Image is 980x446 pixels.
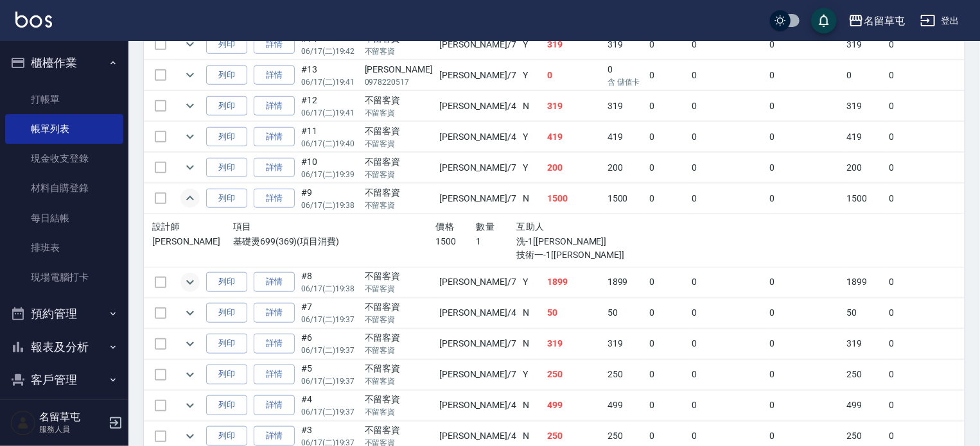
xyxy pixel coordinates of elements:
[152,235,233,248] p: [PERSON_NAME]
[766,359,844,390] td: 0
[436,298,520,328] td: [PERSON_NAME] /4
[647,298,689,328] td: 0
[544,122,604,152] td: 419
[254,127,295,147] a: 詳情
[647,122,689,152] td: 0
[604,329,647,359] td: 319
[301,169,358,180] p: 06/17 (二) 19:39
[604,60,647,90] td: 0
[365,155,433,169] div: 不留客資
[435,221,454,232] span: 價格
[365,200,433,211] p: 不留客資
[811,8,837,33] button: save
[301,406,358,418] p: 06/17 (二) 19:37
[766,122,844,152] td: 0
[39,411,105,424] h5: 名留草屯
[365,283,433,295] p: 不留客資
[886,359,972,390] td: 0
[365,393,433,406] div: 不留客資
[544,60,604,90] td: 0
[886,390,972,420] td: 0
[544,184,604,214] td: 1500
[180,273,200,292] button: expand row
[365,314,433,325] p: 不留客資
[254,365,295,384] a: 詳情
[886,329,972,359] td: 0
[516,248,638,262] p: 技術一-1[[PERSON_NAME]]
[886,298,972,328] td: 0
[766,390,844,420] td: 0
[298,91,362,121] td: #12
[604,390,647,420] td: 499
[301,345,358,356] p: 06/17 (二) 19:37
[544,91,604,121] td: 319
[301,200,358,211] p: 06/17 (二) 19:38
[604,267,647,297] td: 1899
[544,390,604,420] td: 499
[520,267,544,297] td: Y
[436,60,520,90] td: [PERSON_NAME] /7
[298,184,362,214] td: #9
[604,153,647,183] td: 200
[365,362,433,375] div: 不留客資
[298,122,362,152] td: #11
[844,122,886,152] td: 419
[298,390,362,420] td: #4
[689,329,767,359] td: 0
[206,127,247,147] button: 列印
[254,426,295,446] a: 詳情
[180,396,200,415] button: expand row
[766,298,844,328] td: 0
[608,76,643,88] p: 含 儲值卡
[301,283,358,295] p: 06/17 (二) 19:38
[5,363,123,397] button: 客戶管理
[206,303,247,323] button: 列印
[604,359,647,390] td: 250
[10,410,36,436] img: Person
[298,298,362,328] td: #7
[436,122,520,152] td: [PERSON_NAME] /4
[301,76,358,88] p: 06/17 (二) 19:41
[206,365,247,384] button: 列印
[254,395,295,415] a: 詳情
[689,30,767,60] td: 0
[298,329,362,359] td: #6
[206,158,247,178] button: 列印
[844,91,886,121] td: 319
[180,96,200,116] button: expand row
[689,390,767,420] td: 0
[544,267,604,297] td: 1899
[520,91,544,121] td: N
[365,331,433,345] div: 不留客資
[766,91,844,121] td: 0
[301,314,358,325] p: 06/17 (二) 19:37
[544,359,604,390] td: 250
[647,390,689,420] td: 0
[301,46,358,57] p: 06/17 (二) 19:42
[180,304,200,323] button: expand row
[476,221,494,232] span: 數量
[365,138,433,150] p: 不留客資
[5,233,123,262] a: 排班表
[180,365,200,384] button: expand row
[254,65,295,85] a: 詳情
[520,30,544,60] td: Y
[766,30,844,60] td: 0
[520,390,544,420] td: N
[520,122,544,152] td: Y
[152,221,180,232] span: 設計師
[516,235,638,248] p: 洗-1[[PERSON_NAME]]
[180,189,200,208] button: expand row
[436,390,520,420] td: [PERSON_NAME] /4
[647,329,689,359] td: 0
[476,235,516,248] p: 1
[180,127,200,146] button: expand row
[298,153,362,183] td: #10
[5,173,123,203] a: 材料自購登錄
[5,114,123,144] a: 帳單列表
[436,267,520,297] td: [PERSON_NAME] /7
[886,122,972,152] td: 0
[254,334,295,354] a: 詳情
[915,9,965,33] button: 登出
[5,330,123,364] button: 報表及分析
